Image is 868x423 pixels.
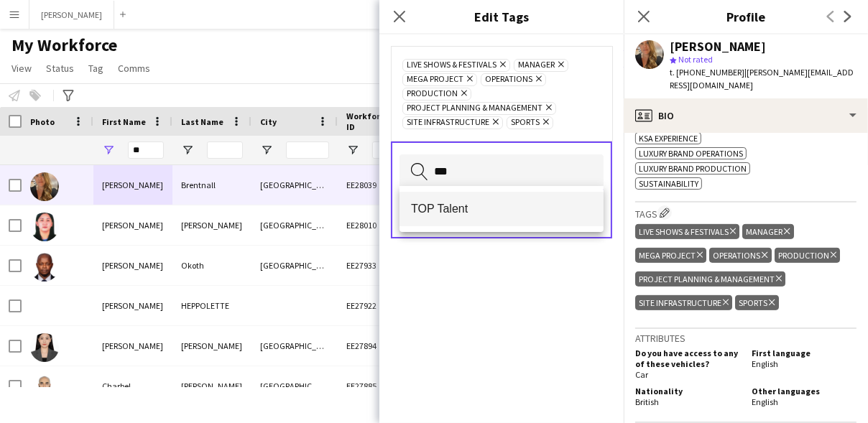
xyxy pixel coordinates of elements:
[102,144,115,157] button: Open Filter Menu
[511,117,540,129] span: Sports
[30,333,59,362] img: Thi Van Chi Phung
[709,248,771,263] div: Operations
[93,326,172,366] div: [PERSON_NAME]
[635,248,706,263] div: Mega Project
[372,141,415,159] input: Workforce ID Filter Input
[88,62,103,75] span: Tag
[11,34,117,56] span: My Workforce
[635,386,740,396] h5: Nationality
[407,117,489,129] span: Site Infrastructure
[407,74,463,85] span: Mega Project
[118,62,150,75] span: Comms
[6,59,37,78] a: View
[639,178,698,189] span: Sustainability
[251,246,338,285] div: [GEOGRAPHIC_DATA]
[60,87,77,104] app-action-btn: Advanced filters
[411,202,592,215] span: TOP Talent
[338,205,424,245] div: EE28010
[93,246,172,285] div: [PERSON_NAME]
[485,74,532,85] span: Operations
[251,326,338,366] div: [GEOGRAPHIC_DATA]
[752,386,857,396] h5: Other languages
[102,116,146,127] span: First Name
[93,205,172,245] div: [PERSON_NAME]
[752,396,778,407] span: English
[624,7,868,26] h3: Profile
[93,165,172,205] div: [PERSON_NAME]
[128,141,164,159] input: First Name Filter Input
[93,366,172,406] div: Charbel
[346,111,398,132] span: Workforce ID
[46,62,74,75] span: Status
[260,116,277,127] span: City
[251,366,338,406] div: [GEOGRAPHIC_DATA]
[338,326,424,366] div: EE27894
[639,163,747,174] span: Luxury Brand Production
[112,59,156,78] a: Comms
[93,286,172,325] div: [PERSON_NAME]
[639,133,698,144] span: KSA Experience
[752,348,857,358] h5: First language
[172,366,251,406] div: [PERSON_NAME]
[635,224,739,239] div: Live Shows & Festivals
[207,141,243,159] input: Last Name Filter Input
[407,60,497,71] span: Live Shows & Festivals
[742,224,793,239] div: Manager
[30,213,59,241] img: Butch ann Gonzales
[338,246,424,285] div: EE27933
[635,332,857,345] h3: Attributes
[83,59,109,78] a: Tag
[338,366,424,406] div: EE27885
[624,98,868,133] div: Bio
[30,373,59,402] img: Charbel Mallo
[670,67,744,78] span: t. [PHONE_NUMBER]
[635,369,648,380] span: Car
[172,326,251,366] div: [PERSON_NAME]
[635,396,659,407] span: British
[752,358,778,369] span: English
[172,286,251,325] div: HEPPOLETTE
[670,40,766,53] div: [PERSON_NAME]
[518,60,555,71] span: Manager
[678,54,713,65] span: Not rated
[407,103,542,114] span: Project Planning & Management
[11,62,32,75] span: View
[338,165,424,205] div: EE28039
[286,141,329,159] input: City Filter Input
[260,144,273,157] button: Open Filter Menu
[181,144,194,157] button: Open Filter Menu
[635,205,857,220] h3: Tags
[338,286,424,325] div: EE27922
[172,205,251,245] div: [PERSON_NAME]
[635,348,740,369] h5: Do you have access to any of these vehicles?
[775,248,840,263] div: Production
[639,148,743,159] span: Luxury Brand Operations
[29,1,114,29] button: [PERSON_NAME]
[735,295,778,310] div: Sports
[407,88,458,100] span: Production
[635,295,732,310] div: Site Infrastructure
[251,165,338,205] div: [GEOGRAPHIC_DATA]
[30,172,59,201] img: Chloe Brentnall
[30,253,59,282] img: Charles Okoth
[172,165,251,205] div: Brentnall
[181,116,223,127] span: Last Name
[346,144,359,157] button: Open Filter Menu
[251,205,338,245] div: [GEOGRAPHIC_DATA]
[30,116,55,127] span: Photo
[379,7,624,26] h3: Edit Tags
[40,59,80,78] a: Status
[670,67,854,90] span: | [PERSON_NAME][EMAIL_ADDRESS][DOMAIN_NAME]
[635,271,785,287] div: Project Planning & Management
[172,246,251,285] div: Okoth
